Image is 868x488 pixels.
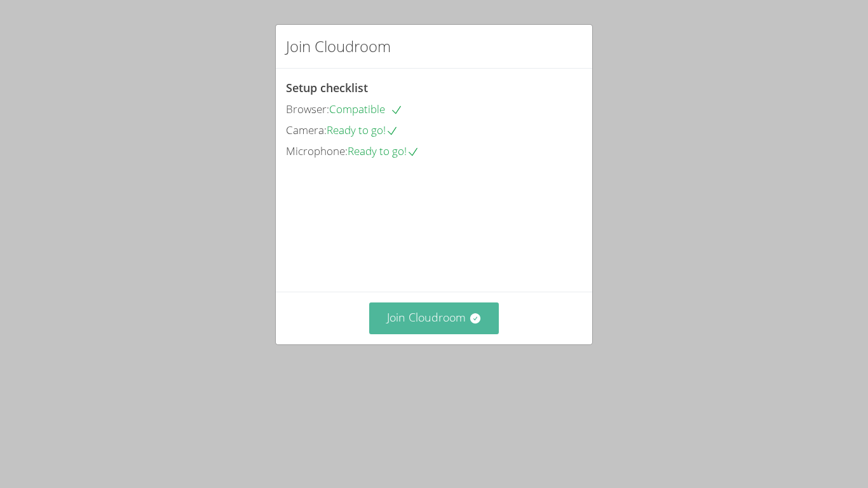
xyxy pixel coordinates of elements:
span: Camera: [286,123,327,137]
h2: Join Cloudroom [286,35,391,58]
span: Compatible [329,102,403,116]
span: Ready to go! [327,123,398,137]
span: Ready to go! [348,144,419,158]
span: Setup checklist [286,80,368,95]
span: Microphone: [286,144,348,158]
span: Browser: [286,102,329,116]
button: Join Cloudroom [369,302,499,334]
